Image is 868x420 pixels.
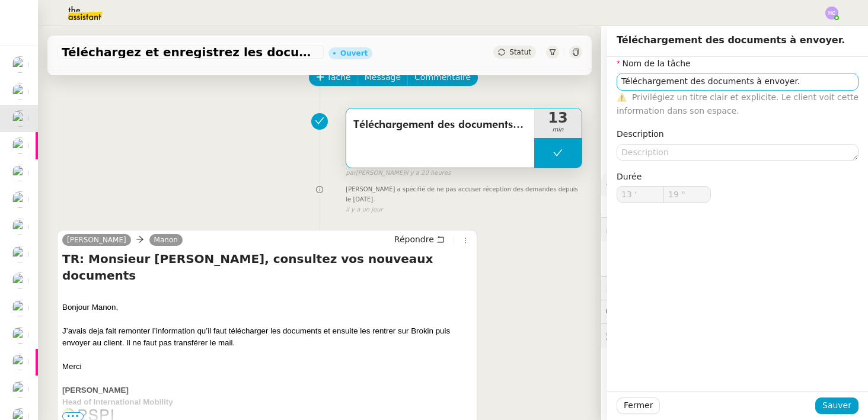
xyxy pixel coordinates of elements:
span: Commentaire [414,70,471,84]
span: ⚠️ [617,92,627,102]
span: [PERSON_NAME] a spécifié de ne pas accuser réception des demandes depuis le [DATE]. [346,185,582,204]
span: 💬 [606,307,682,316]
button: Commentaire [407,69,478,86]
label: Nom de la tâche [617,59,691,68]
img: svg [825,7,838,20]
span: Téléchargement des documents à envoyer. [353,116,527,134]
img: users%2Fa6PbEmLwvGXylUqKytRPpDpAx153%2Favatar%2Ffanny.png [12,110,28,127]
img: users%2Fo4K84Ijfr6OOM0fa5Hz4riIOf4g2%2Favatar%2FChatGPT%20Image%201%20aou%CC%82t%202025%2C%2010_2... [12,300,28,316]
span: Privilégiez un titre clair et explicite. Le client voit cette information dans son espace. [617,92,859,116]
b: [PERSON_NAME] [62,386,129,395]
button: Sauver [815,397,859,414]
div: ⚙️Procédures [601,173,868,196]
span: Fermer [624,399,653,412]
div: 🕵️Autres demandes en cours 19 [601,324,868,347]
span: il y a un jour [346,205,382,215]
img: users%2FTDxDvmCjFdN3QFePFNGdQUcJcQk1%2Favatar%2F0cfb3a67-8790-4592-a9ec-92226c678442 [12,354,28,370]
span: Tâche [327,70,351,84]
div: 💬Commentaires [601,300,868,323]
img: users%2Fo4K84Ijfr6OOM0fa5Hz4riIOf4g2%2Favatar%2FChatGPT%20Image%201%20aou%CC%82t%202025%2C%2010_2... [12,246,28,262]
div: 🔐Données client [601,218,868,241]
input: Nom [617,73,859,90]
img: users%2FTDxDvmCjFdN3QFePFNGdQUcJcQk1%2Favatar%2F0cfb3a67-8790-4592-a9ec-92226c678442 [12,191,28,208]
input: 0 min [617,187,663,202]
img: users%2Fo4K84Ijfr6OOM0fa5Hz4riIOf4g2%2Favatar%2FChatGPT%20Image%201%20aou%CC%82t%202025%2C%2010_2... [12,137,28,154]
span: 🔐 [606,223,683,236]
div: Ouvert [340,50,368,57]
span: Sauver [822,399,851,412]
span: Téléchargez et enregistrez les documents sur Brokin [62,46,319,58]
div: ⏲️Tâches 13:19 [601,277,868,300]
a: Manon [149,235,183,245]
span: Statut [509,48,531,56]
span: Répondre [394,233,434,245]
img: users%2Fa6PbEmLwvGXylUqKytRPpDpAx153%2Favatar%2Ffanny.png [12,165,28,181]
span: Durée [617,172,642,181]
img: users%2Fa6PbEmLwvGXylUqKytRPpDpAx153%2Favatar%2Ffanny.png [12,272,28,289]
img: users%2Fa6PbEmLwvGXylUqKytRPpDpAx153%2Favatar%2Ffanny.png [12,84,28,100]
button: Fermer [617,397,660,414]
button: Tâche [309,69,358,86]
span: par [346,168,356,178]
small: [PERSON_NAME] [346,168,451,178]
div: Merci [62,361,472,373]
span: 🕵️ [606,331,758,340]
b: Head of International Mobility [62,397,173,406]
span: ⚙️ [606,178,668,191]
span: il y a 20 heures [405,168,451,178]
img: users%2FNmPW3RcGagVdwlUj0SIRjiM8zA23%2Favatar%2Fb3e8f68e-88d8-429d-a2bd-00fb6f2d12db [12,327,28,344]
span: Téléchargement des documents à envoyer. [617,34,845,46]
a: [PERSON_NAME] [62,235,131,245]
div: J’avais deja fait remonter l’information qu’il faut télécharger les documents et ensuite les rent... [62,325,472,349]
h4: TR: Monsieur [PERSON_NAME], consultez vos nouveaux documents [62,251,472,284]
img: users%2FIoBAolhPL9cNaVKpLOfSBrcGcwi2%2Favatar%2F50a6465f-3fe2-4509-b080-1d8d3f65d641 [12,219,28,235]
span: 13 [534,111,582,125]
button: Répondre [390,233,449,246]
div: Bonjour Manon, [62,302,472,313]
span: min [534,125,582,135]
span: Message [365,70,401,84]
img: users%2Fa6PbEmLwvGXylUqKytRPpDpAx153%2Favatar%2Ffanny.png [12,56,28,73]
img: users%2FTDxDvmCjFdN3QFePFNGdQUcJcQk1%2Favatar%2F0cfb3a67-8790-4592-a9ec-92226c678442 [12,381,28,397]
button: Message [358,69,408,86]
input: 0 sec [664,187,710,202]
span: ⏲️ [606,283,693,293]
label: Description [617,129,664,139]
